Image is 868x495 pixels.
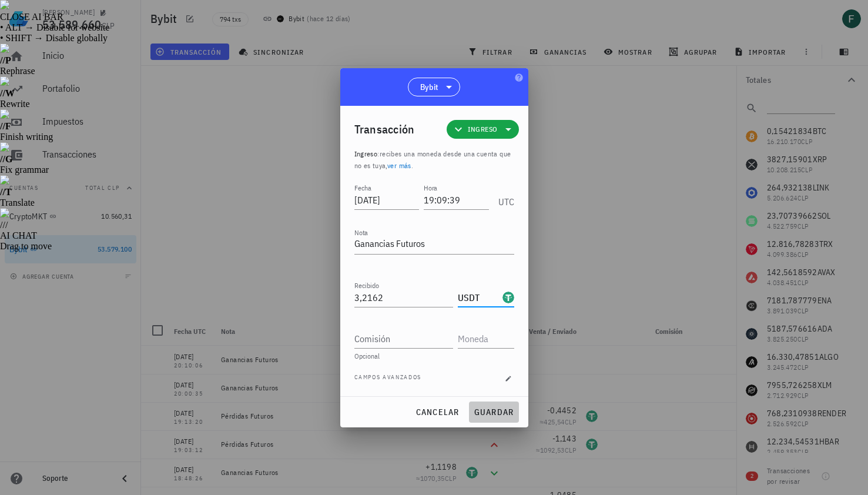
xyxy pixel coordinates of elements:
span: guardar [474,407,514,417]
input: Moneda [458,329,512,348]
input: Moneda [458,288,500,307]
button: cancelar [410,402,464,423]
div: USDT-icon [502,292,514,303]
span: Campos avanzados [354,373,422,384]
label: Recibido [354,281,379,290]
button: guardar [469,402,519,423]
span: cancelar [415,407,459,417]
div: Opcional [354,353,514,360]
